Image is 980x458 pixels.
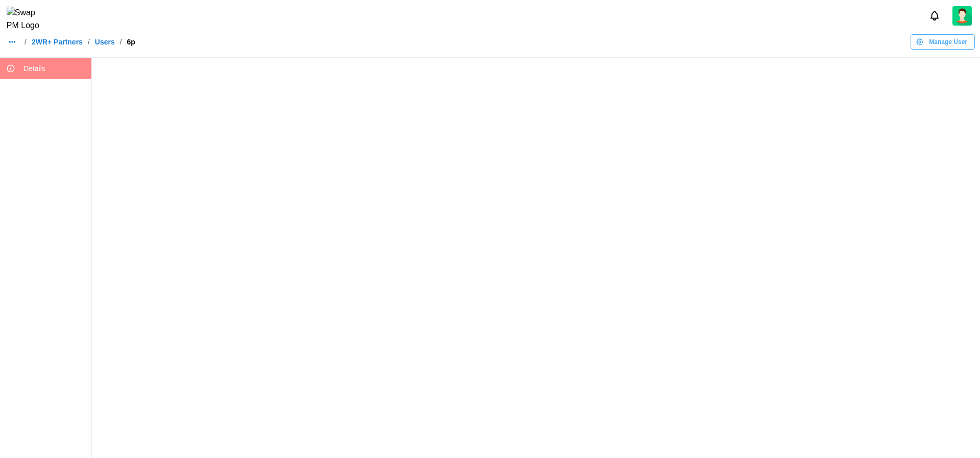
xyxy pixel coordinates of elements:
[7,7,48,32] img: Swap PM Logo
[95,38,115,45] a: Users
[911,34,975,50] button: Manage User
[127,38,135,45] div: 6p
[952,6,972,26] a: Zulqarnain Khalil
[120,38,122,45] div: /
[929,35,967,49] span: Manage User
[32,38,83,45] a: 2WR+ Partners
[926,7,943,25] button: Notifications
[23,64,45,73] span: Details
[88,38,90,45] div: /
[24,38,27,45] div: /
[952,6,972,26] img: 2Q==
